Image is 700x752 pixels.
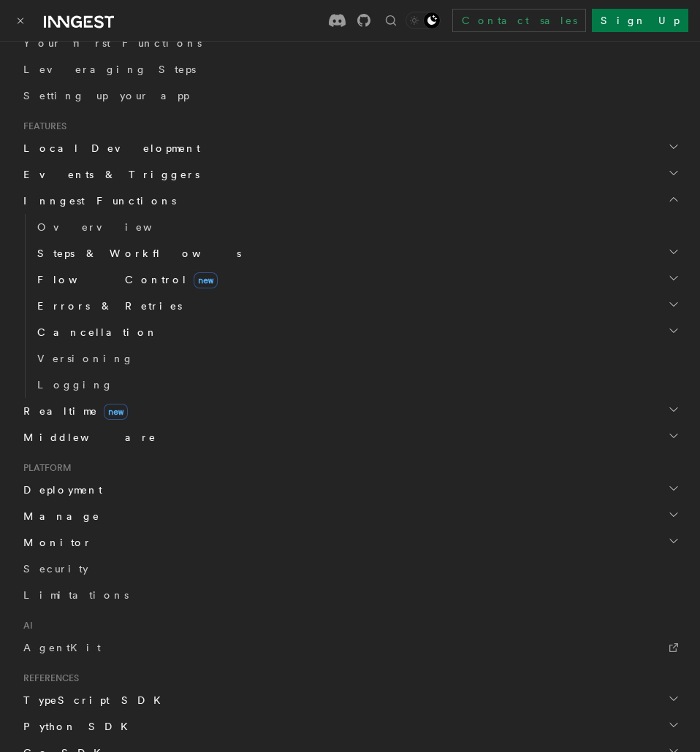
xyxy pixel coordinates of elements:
a: Versioning [31,345,682,372]
a: Your first Functions [18,30,682,56]
span: AI [18,620,33,632]
a: Sign Up [592,9,688,32]
a: AgentKit [18,634,682,661]
span: Logging [37,379,113,391]
button: Cancellation [31,319,682,345]
button: Inngest Functions [18,188,682,214]
div: Inngest Functions [18,214,682,398]
a: Setting up your app [18,83,682,109]
button: TypeScript SDK [18,687,682,713]
button: Toggle dark mode [406,12,441,29]
button: Middleware [18,424,682,450]
span: Features [18,120,66,132]
span: TypeScript SDK [18,693,170,707]
a: Security [18,556,682,582]
button: Steps & Workflows [31,240,682,266]
span: Inngest Functions [18,193,176,208]
span: References [18,672,79,684]
button: Events & Triggers [18,161,682,188]
span: Security [23,563,88,575]
a: Leveraging Steps [18,56,682,83]
a: Contact sales [452,9,586,32]
button: Manage [18,503,682,529]
span: Realtime [18,404,128,418]
span: Overview [37,221,188,233]
span: Versioning [37,353,134,364]
button: Toggle navigation [12,12,29,29]
button: Flow Controlnew [31,266,682,293]
span: Platform [18,462,72,474]
button: Local Development [18,135,682,161]
span: Errors & Retries [31,299,182,313]
span: AgentKit [23,642,101,653]
span: Leveraging Steps [23,64,196,75]
span: Deployment [18,483,102,497]
span: Setting up your app [23,90,189,101]
button: Errors & Retries [31,293,682,319]
span: new [104,404,128,420]
span: Python SDK [18,719,137,734]
span: Local Development [18,141,200,156]
a: Overview [31,214,682,240]
button: Python SDK [18,713,682,740]
span: new [194,272,218,288]
a: Logging [31,372,682,398]
button: Realtimenew [18,398,682,424]
span: Your first Functions [23,37,202,49]
span: Monitor [18,535,92,550]
span: Events & Triggers [18,167,199,182]
span: Limitations [23,589,129,601]
span: Manage [18,509,100,523]
button: Find something... [382,12,400,29]
a: Limitations [18,582,682,608]
button: Deployment [18,477,682,503]
span: Cancellation [31,325,158,339]
button: Monitor [18,529,682,556]
span: Middleware [18,430,156,445]
span: Flow Control [31,272,218,287]
span: Steps & Workflows [31,246,241,261]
